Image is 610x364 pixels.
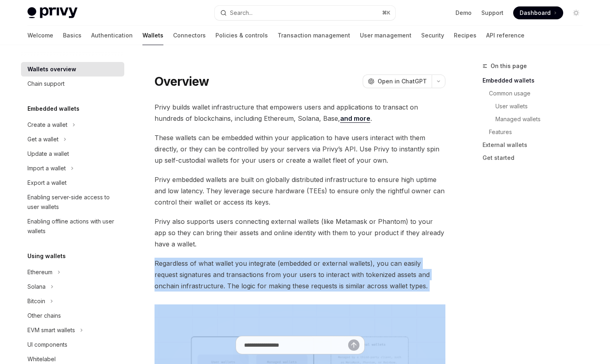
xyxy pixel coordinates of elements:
[27,340,67,350] div: UI components
[348,339,359,351] button: Send message
[378,77,427,85] span: Open in ChatGPT
[363,74,432,88] button: Open in ChatGPT
[454,26,476,45] a: Recipes
[21,337,124,352] a: UI components
[360,26,412,45] a: User management
[27,120,67,130] div: Create a wallet
[483,126,589,139] a: Features
[421,26,444,45] a: Security
[27,251,66,261] h5: Using wallets
[520,9,551,17] span: Dashboard
[215,26,268,45] a: Policies & controls
[21,176,124,190] a: Export a wallet
[483,151,589,164] a: Get started
[455,9,472,17] a: Demo
[27,178,67,188] div: Export a wallet
[481,9,503,17] a: Support
[21,214,124,238] a: Enabling offline actions with user wallets
[21,147,124,161] a: Update a wallet
[230,8,253,18] div: Search...
[63,26,81,45] a: Basics
[27,163,66,173] div: Import a wallet
[27,296,45,306] div: Bitcoin
[570,6,583,19] button: Toggle dark mode
[215,6,395,20] button: Search...⌘K
[27,217,119,236] div: Enabling offline actions with user wallets
[483,139,589,151] a: External wallets
[483,100,589,113] a: User wallets
[513,6,563,19] a: Dashboard
[27,311,61,321] div: Other chains
[27,325,75,335] div: EVM smart wallets
[27,192,119,212] div: Enabling server-side access to user wallets
[278,26,350,45] a: Transaction management
[21,265,124,279] button: Ethereum
[27,134,58,144] div: Get a wallet
[21,62,124,77] a: Wallets overview
[21,132,124,147] button: Get a wallet
[155,132,445,166] span: These wallets can be embedded within your application to have users interact with them directly, ...
[27,149,69,159] div: Update a wallet
[155,216,445,250] span: Privy also supports users connecting external wallets (like Metamask or Phantom) to your app so t...
[142,26,163,45] a: Wallets
[27,79,65,89] div: Chain support
[244,336,348,354] input: Ask a question...
[27,354,56,364] div: Whitelabel
[21,323,124,337] button: EVM smart wallets
[21,118,124,132] button: Create a wallet
[91,26,133,45] a: Authentication
[491,61,527,71] span: On this page
[21,279,124,294] button: Solana
[27,104,79,114] h5: Embedded wallets
[27,26,53,45] a: Welcome
[155,101,445,124] span: Privy builds wallet infrastructure that empowers users and applications to transact on hundreds o...
[21,77,124,91] a: Chain support
[173,26,206,45] a: Connectors
[155,174,445,208] span: Privy embedded wallets are built on globally distributed infrastructure to ensure high uptime and...
[340,114,370,123] a: and more
[27,64,76,74] div: Wallets overview
[27,7,77,19] img: light logo
[21,294,124,308] button: Bitcoin
[155,258,445,292] span: Regardless of what wallet you integrate (embedded or external wallets), you can easily request si...
[21,308,124,323] a: Other chains
[21,190,124,214] a: Enabling server-side access to user wallets
[27,267,52,277] div: Ethereum
[486,26,524,45] a: API reference
[155,74,209,89] h1: Overview
[27,282,46,292] div: Solana
[483,113,589,126] a: Managed wallets
[382,10,391,16] span: ⌘ K
[21,161,124,176] button: Import a wallet
[483,74,589,87] a: Embedded wallets
[483,87,589,100] a: Common usage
